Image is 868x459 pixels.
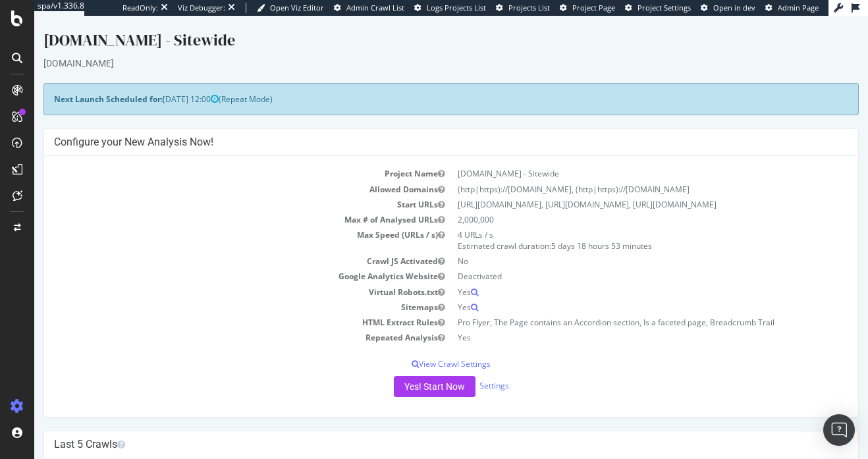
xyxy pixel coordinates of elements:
[20,299,417,314] td: HTML Extract Rules
[427,3,486,13] span: Logs Projects List
[257,3,324,13] a: Open Viz Editor
[496,3,550,13] a: Projects List
[20,78,128,89] strong: Next Launch Scheduled for:
[417,211,814,238] td: 4 URLs / s Estimated crawl duration:
[9,67,825,99] div: (Repeat Mode)
[417,196,814,211] td: 2,000,000
[823,414,855,446] div: Open Intercom Messenger
[178,3,225,13] div: Viz Debugger:
[417,166,814,181] td: (http|https)://[DOMAIN_NAME], (http|https)://[DOMAIN_NAME]
[20,422,814,435] h4: Last 5 Crawls
[701,3,755,13] a: Open in dev
[122,3,158,13] div: ReadOnly:
[20,196,417,211] td: Max # of Analysed URLs
[417,150,814,165] td: [DOMAIN_NAME] - Sitewide
[128,78,184,89] span: [DATE] 12:00
[20,314,417,329] td: Repeated Analysis
[417,181,814,196] td: [URL][DOMAIN_NAME], [URL][DOMAIN_NAME], [URL][DOMAIN_NAME]
[20,166,417,181] td: Allowed Domains
[20,342,814,354] p: View Crawl Settings
[9,13,825,41] div: [DOMAIN_NAME] - Sitewide
[417,299,814,314] td: Pro Flyer, The Page contains an Accordion section, Is a faceted page, Breadcrumb Trail
[20,150,417,165] td: Project Name
[765,3,819,13] a: Admin Page
[20,238,417,253] td: Crawl JS Activated
[417,253,814,268] td: Deactivated
[20,120,814,133] h4: Configure your New Analysis Now!
[572,3,615,13] span: Project Page
[560,3,615,13] a: Project Page
[637,3,691,13] span: Project Settings
[414,3,486,13] a: Logs Projects List
[417,314,814,329] td: Yes
[270,3,324,13] span: Open Viz Editor
[20,269,417,284] td: Virtual Robots.txt
[9,41,825,54] div: [DOMAIN_NAME]
[417,284,814,299] td: Yes
[417,269,814,284] td: Yes
[445,364,475,375] a: Settings
[20,211,417,238] td: Max Speed (URLs / s)
[517,225,618,236] span: 5 days 18 hours 53 minutes
[20,284,417,299] td: Sitemaps
[778,3,819,13] span: Admin Page
[508,3,550,13] span: Projects List
[417,238,814,253] td: No
[20,253,417,268] td: Google Analytics Website
[334,3,404,13] a: Admin Crawl List
[20,181,417,196] td: Start URLs
[360,360,441,381] button: Yes! Start Now
[625,3,691,13] a: Project Settings
[713,3,755,13] span: Open in dev
[346,3,404,13] span: Admin Crawl List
